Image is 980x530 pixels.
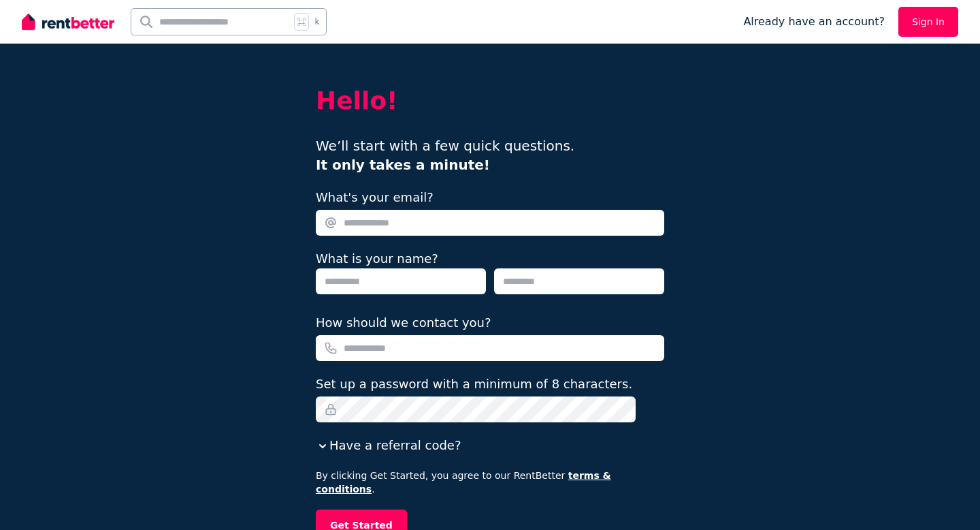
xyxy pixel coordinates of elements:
span: k [314,16,319,27]
h2: Hello! [316,87,664,114]
span: We’ll start with a few quick questions. [316,138,574,173]
span: Already have an account? [743,14,885,30]
label: How should we contact you? [316,313,491,332]
a: Sign In [898,7,958,37]
label: What's your email? [316,188,434,207]
label: Set up a password with a minimum of 8 characters. [316,375,632,394]
button: Have a referral code? [316,436,461,455]
b: It only takes a minute! [316,157,490,173]
p: By clicking Get Started, you agree to our RentBetter . [316,469,664,496]
label: What is your name? [316,251,438,266]
img: RentBetter [22,12,114,32]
